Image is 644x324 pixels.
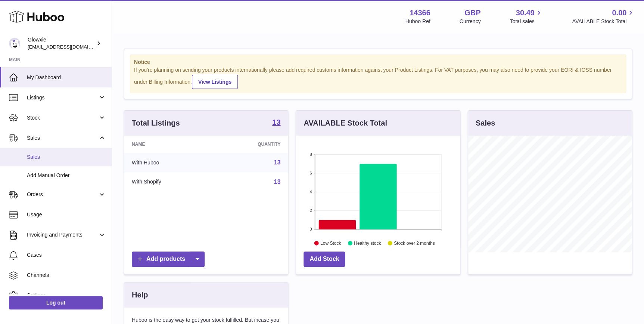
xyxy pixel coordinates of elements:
[464,8,480,18] strong: GBP
[510,8,543,25] a: 30.49 Total sales
[274,179,281,185] a: 13
[310,189,312,194] text: 4
[274,159,281,166] a: 13
[272,118,280,126] strong: 13
[572,18,635,25] span: AVAILABLE Stock Total
[460,18,481,25] div: Currency
[516,8,534,18] span: 30.49
[354,240,381,246] text: Healthy stock
[134,59,622,66] strong: Notice
[304,118,387,128] h3: AVAILABLE Stock Total
[27,272,106,279] span: Channels
[27,94,98,101] span: Listings
[132,290,148,300] h3: Help
[124,153,212,172] td: With Huboo
[320,240,341,246] text: Low Stock
[310,208,312,213] text: 2
[572,8,635,25] a: 0.00 AVAILABLE Stock Total
[410,8,430,18] strong: 14366
[27,74,106,81] span: My Dashboard
[27,191,98,198] span: Orders
[27,172,106,179] span: Add Manual Order
[124,136,212,153] th: Name
[27,211,106,218] span: Usage
[27,231,98,238] span: Invoicing and Payments
[9,296,103,309] a: Log out
[192,75,238,89] a: View Listings
[272,118,280,127] a: 13
[27,135,98,142] span: Sales
[510,18,543,25] span: Total sales
[405,18,430,25] div: Huboo Ref
[132,118,180,128] h3: Total Listings
[310,227,312,231] text: 0
[304,252,345,267] a: Add Stock
[310,152,312,157] text: 8
[310,171,312,175] text: 6
[134,67,622,89] div: If you're planning on sending your products internationally please add required customs informati...
[27,154,106,161] span: Sales
[27,252,106,259] span: Cases
[612,8,626,18] span: 0.00
[124,172,212,192] td: With Shopify
[28,44,110,50] span: [EMAIL_ADDRESS][DOMAIN_NAME]
[394,240,435,246] text: Stock over 2 months
[212,136,288,153] th: Quantity
[476,118,495,128] h3: Sales
[28,36,95,50] div: Glowxie
[27,292,106,299] span: Settings
[27,114,98,121] span: Stock
[132,252,205,267] a: Add products
[9,38,20,49] img: internalAdmin-14366@internal.huboo.com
